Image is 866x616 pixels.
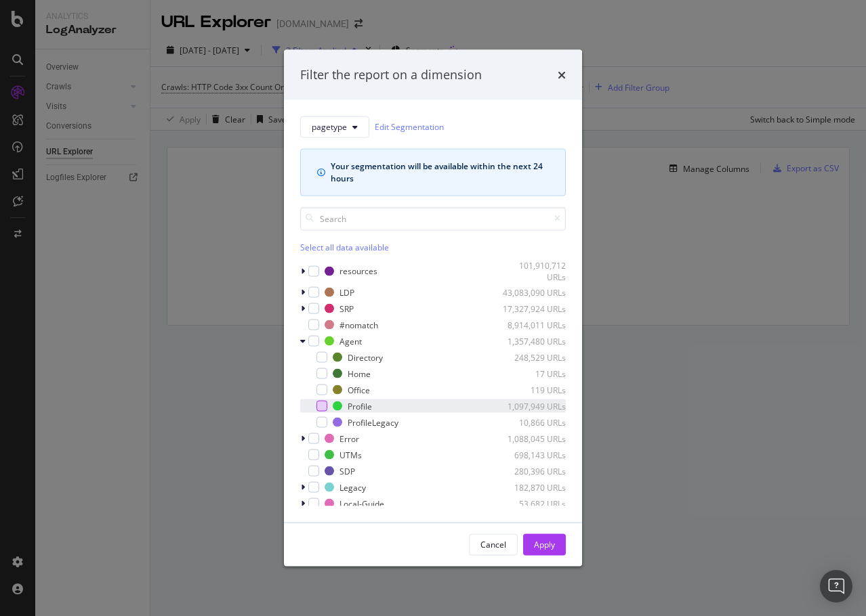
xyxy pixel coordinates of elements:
div: 43,083,090 URLs [499,286,566,298]
div: times [558,66,566,84]
div: 698,143 URLs [499,449,566,460]
div: SDP [339,465,355,477]
div: 1,088,045 URLs [499,433,566,444]
button: Apply [523,533,566,555]
div: Home [348,368,371,379]
div: Agent [339,335,362,347]
div: 101,910,712 URLs [499,259,566,282]
a: Edit Segmentation [375,120,444,134]
input: Search [300,206,566,230]
div: #nomatch [339,319,378,330]
div: 8,914,011 URLs [499,319,566,330]
div: SRP [339,303,354,314]
div: Cancel [480,539,506,550]
div: Office [348,384,370,395]
div: Open Intercom Messenger [820,570,852,602]
div: 1,357,480 URLs [499,335,566,347]
div: modal [284,50,582,567]
span: pagetype [312,121,347,133]
div: 1,097,949 URLs [499,400,566,412]
div: 53,682 URLs [499,498,566,509]
button: Cancel [469,533,518,555]
div: 280,396 URLs [499,465,566,477]
div: Apply [534,539,555,550]
div: ProfileLegacy [348,416,398,428]
div: 119 URLs [499,384,566,395]
button: pagetype [300,116,369,137]
div: 248,529 URLs [499,351,566,363]
div: info banner [300,148,566,196]
div: Legacy [339,481,366,493]
div: UTMs [339,449,362,460]
div: Your segmentation will be available within the next 24 hours [331,160,549,184]
div: 10,866 URLs [499,416,566,428]
div: resources [339,265,377,277]
div: Error [339,433,359,444]
div: Local-Guide [339,498,384,509]
div: 182,870 URLs [499,481,566,493]
div: Select all data available [300,241,566,252]
div: 17 URLs [499,368,566,379]
div: Filter the report on a dimension [300,66,482,84]
div: Directory [348,351,383,363]
div: 17,327,924 URLs [499,303,566,314]
div: LDP [339,286,354,298]
div: Profile [348,400,372,412]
